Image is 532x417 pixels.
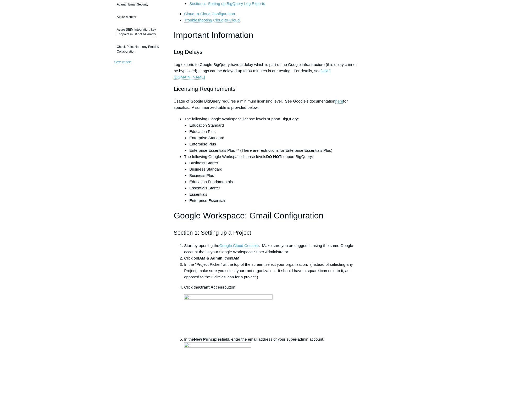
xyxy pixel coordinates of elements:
[189,198,358,204] li: Enterprise Essentials
[194,337,222,341] strong: New Principles
[174,98,358,111] p: Usage of Google BigQuery requires a minimum licensing level. See Google's documentation for speci...
[114,25,166,39] a: Azure SIEM Integration: key Endpoint must not be empty
[266,154,281,159] strong: DO NOT
[174,47,358,57] h2: Log Delays
[189,141,358,147] li: Enterprise Plus
[189,147,358,154] li: Enterprise Essentials Plus ** (There are restrictions for Enterprise Essentials Plus)
[189,166,358,172] li: Business Standard
[189,185,358,191] li: Essentials Starter
[184,243,358,255] li: Start by opening the . Make sure you are logged in using the same Google account that is your Goo...
[189,122,358,128] li: Education Standard
[232,256,240,260] strong: IAM
[184,284,358,290] p: Click the button
[219,243,259,248] a: Google Cloud Console
[184,18,240,22] a: Troubleshooting Cloud-to-Cloud
[189,128,358,135] li: Education Plus
[184,154,358,204] li: The following Google Workspace license levels support BigQuery:
[184,12,235,16] a: Cloud-to-Cloud Configuration
[174,84,358,93] h2: Licensing Requirements
[189,1,265,6] a: Section 4: Setting up BigQuery Log Exports
[189,172,358,179] li: Business Plus
[174,228,358,237] h2: Section 1: Setting up a Project
[184,294,273,333] img: 42831509353491
[174,209,358,222] h1: Google Workspace: Gmail Configuration
[174,29,358,42] h1: Important Information
[198,256,223,260] strong: IAM & Admin
[174,69,331,80] a: [URL][DOMAIN_NAME]
[189,179,358,185] li: Education Fundamentals
[189,160,358,166] li: Business Starter
[114,42,166,57] a: Check Point Harmony Email & Collaboration
[174,61,358,80] p: Log exports to Google BigQuery have a delay which is part of the Google infrastructure (this dela...
[184,261,358,280] li: In the "Project Picker" at the top of the screen, select your organization. (Instead of selecting...
[189,135,358,141] li: Enterprise Standard
[199,285,224,289] strong: Grant Access
[114,60,131,64] a: See more
[189,191,358,198] li: Essentials
[114,12,166,22] a: Azure Monitor
[184,255,358,261] li: Click on , then
[184,116,358,154] li: The following Google Workspace license levels support BigQuery:
[335,99,343,104] a: here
